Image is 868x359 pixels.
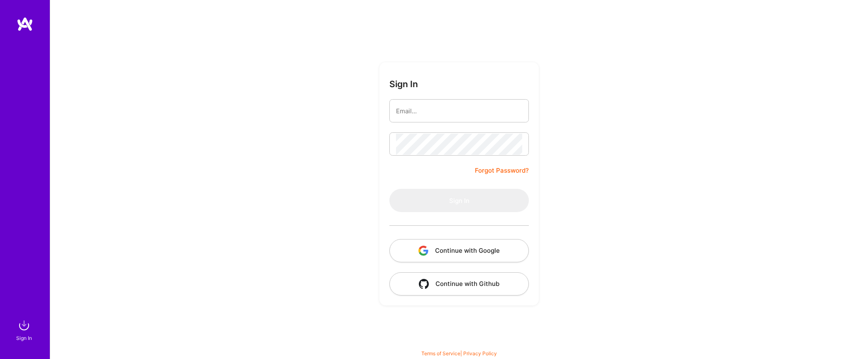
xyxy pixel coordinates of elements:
[16,334,32,342] div: Sign In
[418,246,428,256] img: icon
[389,239,529,262] button: Continue with Google
[17,317,32,342] a: sign inSign In
[421,350,460,357] a: Terms of Service
[16,317,32,334] img: sign in
[419,279,429,289] img: icon
[421,350,497,357] span: |
[17,17,33,32] img: logo
[389,189,529,212] button: Sign In
[389,272,529,296] button: Continue with Github
[50,334,868,355] div: © 2025 ATeams Inc., All rights reserved.
[389,79,418,89] h3: Sign In
[396,100,522,122] input: Email...
[475,166,529,176] a: Forgot Password?
[463,350,497,357] a: Privacy Policy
